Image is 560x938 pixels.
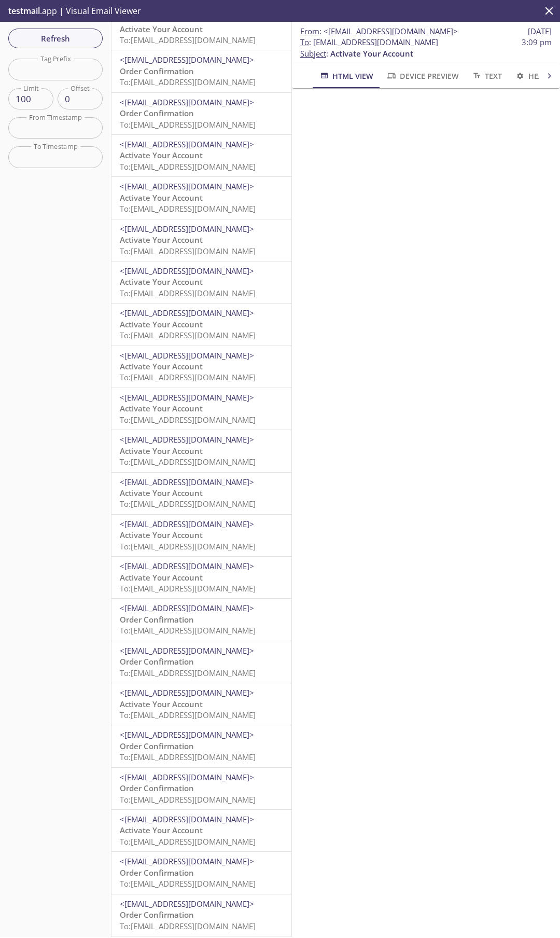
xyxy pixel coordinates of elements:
[120,288,256,298] span: To: [EMAIL_ADDRESS][DOMAIN_NAME]
[120,139,254,149] span: <[EMAIL_ADDRESS][DOMAIN_NAME]>
[120,772,254,782] span: <[EMAIL_ADDRESS][DOMAIN_NAME]>
[120,603,254,613] span: <[EMAIL_ADDRESS][DOMAIN_NAME]>
[111,810,291,851] div: <[EMAIL_ADDRESS][DOMAIN_NAME]>Activate Your AccountTo:[EMAIL_ADDRESS][DOMAIN_NAME]
[120,392,254,403] span: <[EMAIL_ADDRESS][DOMAIN_NAME]>
[111,599,291,640] div: <[EMAIL_ADDRESS][DOMAIN_NAME]>Order ConfirmationTo:[EMAIL_ADDRESS][DOMAIN_NAME]
[120,308,254,318] span: <[EMAIL_ADDRESS][DOMAIN_NAME]>
[120,794,256,805] span: To: [EMAIL_ADDRESS][DOMAIN_NAME]
[120,415,256,425] span: To: [EMAIL_ADDRESS][DOMAIN_NAME]
[120,921,256,931] span: To: [EMAIL_ADDRESS][DOMAIN_NAME]
[120,530,203,540] span: Activate Your Account
[111,304,291,345] div: <[EMAIL_ADDRESS][DOMAIN_NAME]>Activate Your AccountTo:[EMAIL_ADDRESS][DOMAIN_NAME]
[111,219,291,261] div: <[EMAIL_ADDRESS][DOMAIN_NAME]>Activate Your AccountTo:[EMAIL_ADDRESS][DOMAIN_NAME]
[111,557,291,598] div: <[EMAIL_ADDRESS][DOMAIN_NAME]>Activate Your AccountTo:[EMAIL_ADDRESS][DOMAIN_NAME]
[120,330,256,340] span: To: [EMAIL_ADDRESS][DOMAIN_NAME]
[120,625,256,636] span: To: [EMAIL_ADDRESS][DOMAIN_NAME]
[120,35,256,45] span: To: [EMAIL_ADDRESS][DOMAIN_NAME]
[111,346,291,388] div: <[EMAIL_ADDRESS][DOMAIN_NAME]>Activate Your AccountTo:[EMAIL_ADDRESS][DOMAIN_NAME]
[120,741,194,751] span: Order Confirmation
[120,119,256,130] span: To: [EMAIL_ADDRESS][DOMAIN_NAME]
[471,70,502,82] span: Text
[120,66,194,76] span: Order Confirmation
[330,48,413,59] span: Activate Your Account
[111,515,291,556] div: <[EMAIL_ADDRESS][DOMAIN_NAME]>Activate Your AccountTo:[EMAIL_ADDRESS][DOMAIN_NAME]
[120,699,203,709] span: Activate Your Account
[319,70,373,82] span: HTML View
[120,878,256,889] span: To: [EMAIL_ADDRESS][DOMAIN_NAME]
[8,5,40,17] span: testmail
[120,687,254,698] span: <[EMAIL_ADDRESS][DOMAIN_NAME]>
[111,8,291,50] div: <[EMAIL_ADDRESS][DOMAIN_NAME]>Activate Your AccountTo:[EMAIL_ADDRESS][DOMAIN_NAME]
[300,26,458,37] span: :
[120,54,254,65] span: <[EMAIL_ADDRESS][DOMAIN_NAME]>
[120,477,254,487] span: <[EMAIL_ADDRESS][DOMAIN_NAME]>
[300,37,309,47] span: To
[120,446,203,456] span: Activate Your Account
[111,177,291,218] div: <[EMAIL_ADDRESS][DOMAIN_NAME]>Activate Your AccountTo:[EMAIL_ADDRESS][DOMAIN_NAME]
[120,825,203,835] span: Activate Your Account
[120,668,256,678] span: To: [EMAIL_ADDRESS][DOMAIN_NAME]
[120,224,254,234] span: <[EMAIL_ADDRESS][DOMAIN_NAME]>
[120,277,203,287] span: Activate Your Account
[120,583,256,594] span: To: [EMAIL_ADDRESS][DOMAIN_NAME]
[120,161,256,172] span: To: [EMAIL_ADDRESS][DOMAIN_NAME]
[111,50,291,92] div: <[EMAIL_ADDRESS][DOMAIN_NAME]>Order ConfirmationTo:[EMAIL_ADDRESS][DOMAIN_NAME]
[111,135,291,176] div: <[EMAIL_ADDRESS][DOMAIN_NAME]>Activate Your AccountTo:[EMAIL_ADDRESS][DOMAIN_NAME]
[300,37,552,59] p: :
[8,29,103,48] button: Refresh
[300,37,438,48] span: : [EMAIL_ADDRESS][DOMAIN_NAME]
[120,372,256,382] span: To: [EMAIL_ADDRESS][DOMAIN_NAME]
[120,150,203,160] span: Activate Your Account
[120,403,203,413] span: Activate Your Account
[120,561,254,571] span: <[EMAIL_ADDRESS][DOMAIN_NAME]>
[120,899,254,909] span: <[EMAIL_ADDRESS][DOMAIN_NAME]>
[120,656,194,667] span: Order Confirmation
[120,752,256,762] span: To: [EMAIL_ADDRESS][DOMAIN_NAME]
[120,266,254,276] span: <[EMAIL_ADDRESS][DOMAIN_NAME]>
[300,48,326,59] span: Subject
[111,261,291,303] div: <[EMAIL_ADDRESS][DOMAIN_NAME]>Activate Your AccountTo:[EMAIL_ADDRESS][DOMAIN_NAME]
[120,541,256,551] span: To: [EMAIL_ADDRESS][DOMAIN_NAME]
[111,430,291,472] div: <[EMAIL_ADDRESS][DOMAIN_NAME]>Activate Your AccountTo:[EMAIL_ADDRESS][DOMAIN_NAME]
[120,181,254,191] span: <[EMAIL_ADDRESS][DOMAIN_NAME]>
[120,572,203,583] span: Activate Your Account
[120,488,203,498] span: Activate Your Account
[324,26,458,36] span: <[EMAIL_ADDRESS][DOMAIN_NAME]>
[120,108,194,118] span: Order Confirmation
[120,350,254,361] span: <[EMAIL_ADDRESS][DOMAIN_NAME]>
[120,614,194,625] span: Order Confirmation
[111,852,291,893] div: <[EMAIL_ADDRESS][DOMAIN_NAME]>Order ConfirmationTo:[EMAIL_ADDRESS][DOMAIN_NAME]
[120,192,203,203] span: Activate Your Account
[120,909,194,920] span: Order Confirmation
[111,473,291,514] div: <[EMAIL_ADDRESS][DOMAIN_NAME]>Activate Your AccountTo:[EMAIL_ADDRESS][DOMAIN_NAME]
[111,683,291,725] div: <[EMAIL_ADDRESS][DOMAIN_NAME]>Activate Your AccountTo:[EMAIL_ADDRESS][DOMAIN_NAME]
[120,867,194,878] span: Order Confirmation
[120,319,203,329] span: Activate Your Account
[111,725,291,767] div: <[EMAIL_ADDRESS][DOMAIN_NAME]>Order ConfirmationTo:[EMAIL_ADDRESS][DOMAIN_NAME]
[120,97,254,107] span: <[EMAIL_ADDRESS][DOMAIN_NAME]>
[111,768,291,809] div: <[EMAIL_ADDRESS][DOMAIN_NAME]>Order ConfirmationTo:[EMAIL_ADDRESS][DOMAIN_NAME]
[120,234,203,245] span: Activate Your Account
[300,26,319,36] span: From
[120,203,256,214] span: To: [EMAIL_ADDRESS][DOMAIN_NAME]
[111,641,291,683] div: <[EMAIL_ADDRESS][DOMAIN_NAME]>Order ConfirmationTo:[EMAIL_ADDRESS][DOMAIN_NAME]
[17,32,94,45] span: Refresh
[120,836,256,847] span: To: [EMAIL_ADDRESS][DOMAIN_NAME]
[111,388,291,430] div: <[EMAIL_ADDRESS][DOMAIN_NAME]>Activate Your AccountTo:[EMAIL_ADDRESS][DOMAIN_NAME]
[120,814,254,824] span: <[EMAIL_ADDRESS][DOMAIN_NAME]>
[120,856,254,866] span: <[EMAIL_ADDRESS][DOMAIN_NAME]>
[111,93,291,134] div: <[EMAIL_ADDRESS][DOMAIN_NAME]>Order ConfirmationTo:[EMAIL_ADDRESS][DOMAIN_NAME]
[111,894,291,936] div: <[EMAIL_ADDRESS][DOMAIN_NAME]>Order ConfirmationTo:[EMAIL_ADDRESS][DOMAIN_NAME]
[120,434,254,445] span: <[EMAIL_ADDRESS][DOMAIN_NAME]>
[120,710,256,720] span: To: [EMAIL_ADDRESS][DOMAIN_NAME]
[120,457,256,467] span: To: [EMAIL_ADDRESS][DOMAIN_NAME]
[386,70,458,82] span: Device Preview
[528,26,552,37] span: [DATE]
[120,246,256,256] span: To: [EMAIL_ADDRESS][DOMAIN_NAME]
[120,24,203,34] span: Activate Your Account
[120,361,203,371] span: Activate Your Account
[120,645,254,656] span: <[EMAIL_ADDRESS][DOMAIN_NAME]>
[120,77,256,87] span: To: [EMAIL_ADDRESS][DOMAIN_NAME]
[120,499,256,509] span: To: [EMAIL_ADDRESS][DOMAIN_NAME]
[120,729,254,740] span: <[EMAIL_ADDRESS][DOMAIN_NAME]>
